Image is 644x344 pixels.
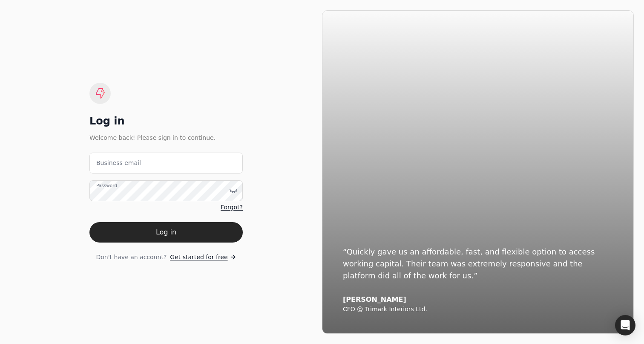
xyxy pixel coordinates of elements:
span: Get started for free [170,253,227,262]
a: Forgot? [221,203,243,212]
label: Password [96,182,117,189]
button: Log in [89,222,243,243]
div: [PERSON_NAME] [343,295,613,304]
span: Don't have an account? [96,253,167,262]
div: Welcome back! Please sign in to continue. [89,133,243,142]
div: “Quickly gave us an affordable, fast, and flexible option to access working capital. Their team w... [343,246,613,282]
div: CFO @ Trimark Interiors Ltd. [343,306,613,313]
div: Open Intercom Messenger [615,315,635,335]
a: Get started for free [170,253,236,262]
label: Business email [96,159,141,168]
div: Log in [89,114,243,128]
